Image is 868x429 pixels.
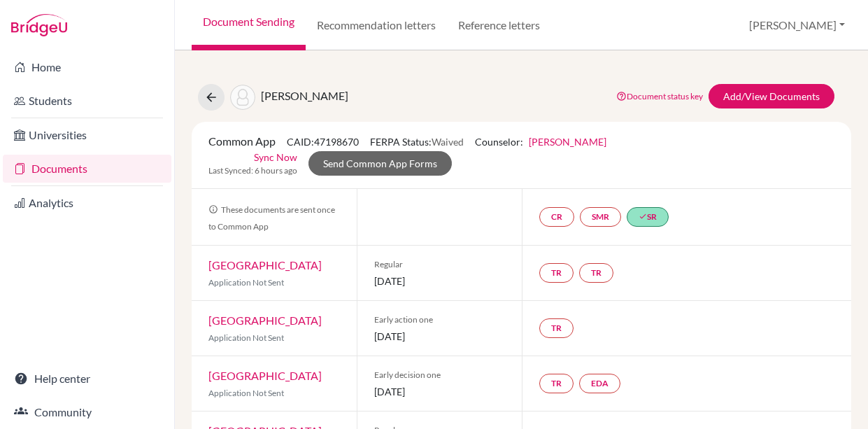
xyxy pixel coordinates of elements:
[370,136,464,148] span: FERPA Status:
[529,136,606,148] a: [PERSON_NAME]
[743,12,851,38] button: [PERSON_NAME]
[579,374,620,393] a: EDA
[208,369,322,382] a: [GEOGRAPHIC_DATA]
[208,258,322,272] a: [GEOGRAPHIC_DATA]
[374,314,505,326] span: Early action one
[208,277,284,288] span: Application Not Sent
[616,91,703,101] a: Document status key
[208,332,284,343] span: Application Not Sent
[3,87,171,115] a: Students
[3,365,171,393] a: Help center
[639,212,647,220] i: done
[208,314,322,327] a: [GEOGRAPHIC_DATA]
[539,207,574,227] a: CR
[374,369,505,381] span: Early decision one
[432,136,464,148] span: Waived
[539,374,574,393] a: TR
[475,136,606,148] span: Counselor:
[374,258,505,271] span: Regular
[3,189,171,217] a: Analytics
[580,207,621,227] a: SMR
[261,89,348,102] span: [PERSON_NAME]
[254,150,297,164] a: Sync Now
[208,164,297,177] span: Last Synced: 6 hours ago
[3,155,171,183] a: Documents
[3,121,171,149] a: Universities
[539,263,574,283] a: TR
[709,84,834,108] a: Add/View Documents
[208,388,284,398] span: Application Not Sent
[374,329,505,344] span: [DATE]
[579,263,613,283] a: TR
[308,151,452,176] a: Send Common App Forms
[208,134,276,148] span: Common App
[3,398,171,426] a: Community
[374,274,505,288] span: [DATE]
[627,207,669,227] a: doneSR
[374,384,505,399] span: [DATE]
[11,14,67,36] img: Bridge-U
[3,53,171,81] a: Home
[208,204,335,232] span: These documents are sent once to Common App
[287,136,359,148] span: CAID: 47198670
[539,318,574,338] a: TR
